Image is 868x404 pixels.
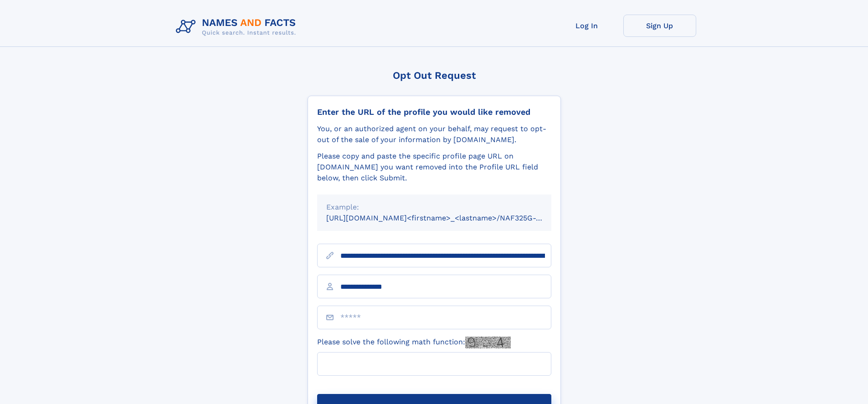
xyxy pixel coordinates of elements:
div: Opt Out Request [308,70,561,81]
div: You, or an authorized agent on your behalf, may request to opt-out of the sale of your informatio... [317,123,551,145]
a: Sign Up [623,15,696,37]
div: Enter the URL of the profile you would like removed [317,107,551,117]
a: Log In [550,15,623,37]
small: [URL][DOMAIN_NAME]<firstname>_<lastname>/NAF325G-xxxxxxxx [326,214,569,222]
div: Please copy and paste the specific profile page URL on [DOMAIN_NAME] you want removed into the Pr... [317,151,551,184]
div: Example: [326,202,542,213]
img: Logo Names and Facts [172,15,303,39]
label: Please solve the following math function: [317,337,511,348]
